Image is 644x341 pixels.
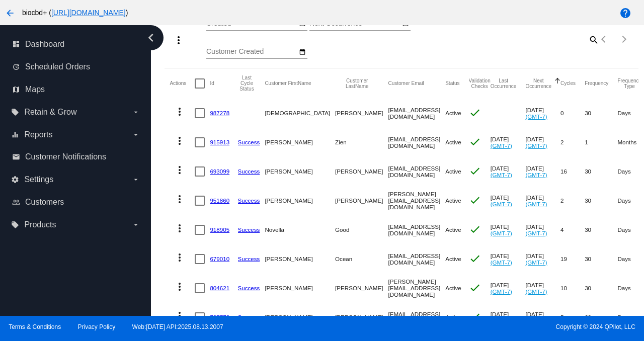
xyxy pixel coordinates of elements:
span: Copyright © 2024 QPilot, LLC [331,323,635,330]
a: Success [238,314,260,320]
mat-cell: [EMAIL_ADDRESS][DOMAIN_NAME] [388,303,445,332]
mat-cell: [DATE] [491,215,526,244]
mat-icon: check [469,252,481,265]
i: local_offer [11,108,19,116]
mat-icon: search [587,32,599,47]
i: settings [11,176,19,184]
a: 915913 [210,139,229,145]
a: (GMT-7) [525,113,547,120]
mat-header-cell: Validation Checks [469,68,491,99]
i: arrow_drop_down [132,221,140,229]
mat-cell: [EMAIL_ADDRESS][DOMAIN_NAME] [388,244,445,274]
a: Privacy Policy [78,323,116,330]
a: people_outline Customers [12,194,140,210]
mat-cell: [PERSON_NAME] [265,128,335,157]
span: Active [445,168,461,175]
mat-cell: 30 [585,244,617,274]
a: 679010 [210,255,229,262]
a: dashboard Dashboard [12,36,140,52]
mat-icon: arrow_back [4,7,16,19]
button: Change sorting for Status [445,80,459,87]
i: map [12,86,20,94]
span: Maps [25,85,45,94]
i: chevron_left [143,30,159,46]
a: Success [238,139,260,145]
i: arrow_drop_down [132,108,140,116]
mat-icon: more_vert [174,135,186,147]
span: Active [445,314,461,320]
mat-cell: 1 [585,128,617,157]
mat-icon: check [469,136,481,148]
a: (GMT-7) [525,230,547,236]
button: Change sorting for NextOccurrenceUtc [525,78,551,89]
span: Active [445,285,461,291]
span: Customer Notifications [25,152,106,161]
a: 693099 [210,168,229,175]
span: Active [445,197,461,204]
i: email [12,153,20,161]
a: Web:[DATE] API:2025.08.13.2007 [132,323,223,330]
a: 951860 [210,197,229,204]
mat-cell: 5 [560,303,585,332]
mat-icon: check [469,223,481,235]
a: (GMT-7) [525,142,547,149]
mat-cell: [PERSON_NAME] [335,303,388,332]
a: (GMT-7) [491,201,512,207]
button: Change sorting for Id [210,80,214,87]
mat-cell: [DATE] [525,274,560,303]
span: Reports [24,130,52,139]
mat-icon: more_vert [174,222,186,234]
a: Success [238,197,260,204]
mat-icon: check [469,107,481,119]
mat-icon: more_vert [173,34,185,46]
a: (GMT-7) [525,172,547,178]
button: Change sorting for CustomerLastName [335,78,379,89]
a: (GMT-7) [491,259,512,266]
mat-icon: check [469,311,481,323]
span: Scheduled Orders [25,62,90,71]
a: 707770 [210,314,229,320]
mat-header-cell: Actions [170,68,195,99]
a: 918905 [210,226,229,233]
mat-cell: [PERSON_NAME] [265,303,335,332]
a: email Customer Notifications [12,149,140,165]
mat-icon: help [619,7,631,19]
span: Customers [25,198,64,207]
span: biocbd+ ( ) [22,9,128,17]
button: Change sorting for FrequencyType [617,78,641,89]
a: Success [238,226,260,233]
mat-icon: more_vert [174,310,186,322]
mat-cell: [PERSON_NAME] [265,274,335,303]
mat-cell: Novella [265,215,335,244]
mat-cell: 60 [585,303,617,332]
mat-cell: [DATE] [525,99,560,128]
a: (GMT-7) [491,172,512,178]
mat-cell: [EMAIL_ADDRESS][DOMAIN_NAME] [388,215,445,244]
button: Previous page [594,29,614,49]
mat-icon: check [469,194,481,206]
mat-cell: [EMAIL_ADDRESS][DOMAIN_NAME] [388,128,445,157]
button: Change sorting for LastProcessingCycleId [238,75,256,92]
mat-cell: [PERSON_NAME][EMAIL_ADDRESS][DOMAIN_NAME] [388,186,445,215]
a: Success [238,168,260,175]
input: Customer Created [206,48,297,56]
a: (GMT-7) [525,288,547,295]
mat-icon: date_range [299,48,306,56]
a: map Maps [12,81,140,98]
mat-icon: more_vert [174,106,186,118]
mat-cell: [PERSON_NAME] [335,99,388,128]
button: Change sorting for Cycles [560,80,576,87]
mat-cell: [EMAIL_ADDRESS][DOMAIN_NAME] [388,99,445,128]
a: (GMT-7) [491,288,512,295]
mat-cell: [DATE] [491,244,526,274]
a: Terms & Conditions [9,323,61,330]
mat-cell: 10 [560,274,585,303]
mat-cell: 30 [585,186,617,215]
mat-cell: 30 [585,99,617,128]
mat-cell: 2 [560,128,585,157]
mat-cell: [PERSON_NAME] [335,274,388,303]
mat-cell: [PERSON_NAME] [335,186,388,215]
span: Active [445,255,461,262]
mat-cell: [PERSON_NAME] [265,157,335,186]
mat-cell: [DATE] [525,186,560,215]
